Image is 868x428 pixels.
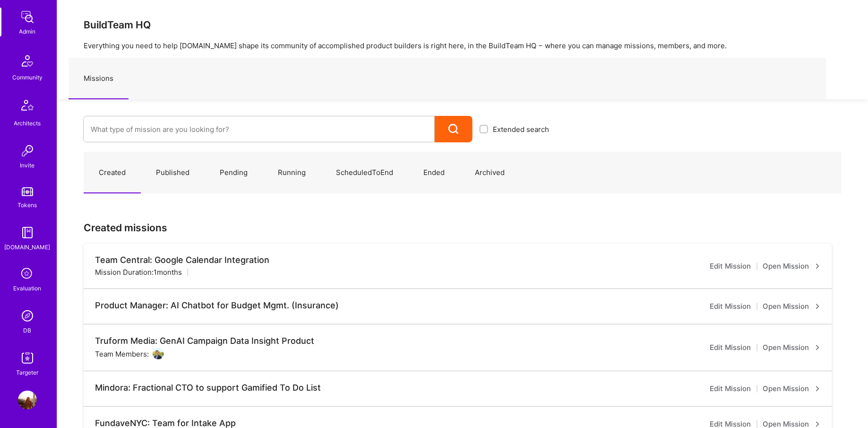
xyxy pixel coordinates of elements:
img: admin teamwork [18,8,37,26]
span: Extended search [493,124,549,134]
img: Architects [16,96,39,118]
div: Community [12,72,43,82]
i: icon ArrowRight [815,345,821,350]
h3: BuildTeam HQ [84,19,842,31]
div: Targeter [17,367,39,377]
div: Tokens [18,200,37,210]
div: [DOMAIN_NAME] [5,242,51,252]
a: Edit Mission [710,301,751,312]
img: Invite [18,141,37,160]
a: Pending [205,152,263,193]
div: Product Manager: AI Chatbot for Budget Mgmt. (Insurance) [95,300,339,311]
img: User Avatar [153,348,164,359]
a: Running [263,152,321,193]
i: icon ArrowRight [815,263,821,269]
div: Admin [19,26,36,36]
i: icon ArrowRight [815,304,821,309]
i: icon ArrowRight [815,421,821,427]
img: Admin Search [18,306,37,325]
a: Published [141,152,205,193]
a: Open Mission [763,342,821,353]
i: icon Search [448,124,459,135]
div: Invite [20,160,35,170]
img: guide book [18,223,37,242]
a: Archived [460,152,520,193]
a: Ended [408,152,460,193]
div: Evaluation [14,283,42,293]
img: tokens [22,187,33,196]
img: Skill Targeter [18,349,37,367]
a: Missions [69,58,129,99]
i: icon ArrowRight [815,386,821,392]
a: Open Mission [763,301,821,312]
div: Team Members: [95,348,164,359]
a: Edit Mission [710,342,751,353]
a: Edit Mission [710,261,751,272]
i: icon SelectionTeam [18,265,36,283]
a: Open Mission [763,383,821,394]
div: Team Central: Google Calendar Integration [95,255,269,265]
a: User Avatar [16,391,39,410]
a: Created [84,152,141,193]
div: Architects [14,118,41,128]
div: Mission Duration: 1 months [95,267,182,277]
a: Open Mission [763,261,821,272]
div: DB [24,325,32,335]
img: Community [16,50,39,72]
a: Edit Mission [710,383,751,394]
div: Truform Media: GenAI Campaign Data Insight Product [95,336,314,346]
div: Mindora: Fractional CTO to support Gamified To Do List [95,383,321,393]
h3: Created missions [84,222,842,234]
img: User Avatar [18,391,37,410]
p: Everything you need to help [DOMAIN_NAME] shape its community of accomplished product builders is... [84,41,842,51]
a: ScheduledToEnd [321,152,408,193]
input: What type of mission are you looking for? [91,117,427,141]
